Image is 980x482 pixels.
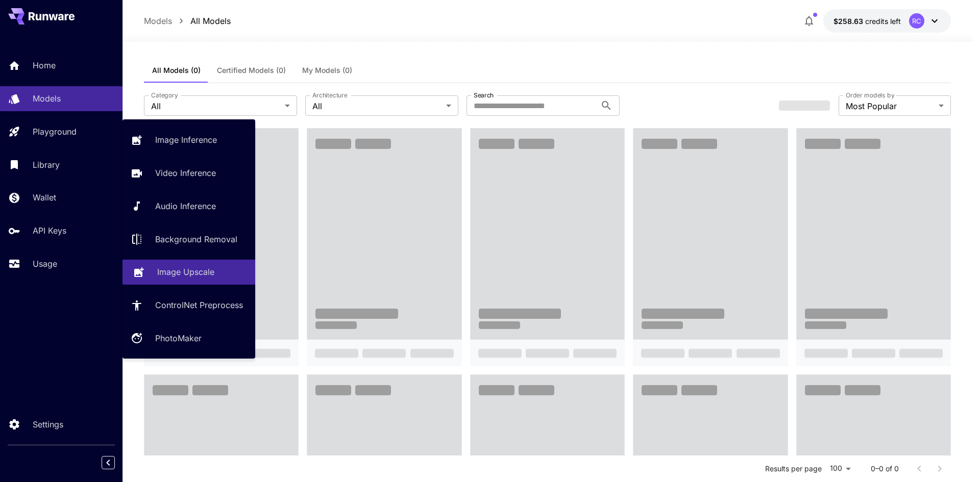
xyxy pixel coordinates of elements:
[155,233,237,245] p: Background Removal
[109,453,122,472] div: Collapse sidebar
[155,134,217,146] p: Image Inference
[33,224,66,237] p: API Keys
[846,91,894,99] label: Order models by
[122,293,255,318] a: ControlNet Preprocess
[33,59,56,71] p: Home
[122,128,255,153] a: Image Inference
[909,13,924,29] div: RC
[834,16,901,27] div: $258.62888
[155,332,202,344] p: PhotoMaker
[826,461,854,476] div: 100
[474,91,494,99] label: Search
[865,17,901,26] span: credits left
[834,17,865,26] span: $258.63
[302,66,352,75] span: My Models (0)
[122,260,255,285] a: Image Upscale
[157,266,214,278] p: Image Upscale
[122,326,255,351] a: PhotoMaker
[217,66,286,75] span: Certified Models (0)
[33,418,63,430] p: Settings
[871,464,899,474] p: 0–0 of 0
[144,15,172,27] p: Models
[122,226,255,251] a: Background Removal
[151,91,178,99] label: Category
[152,66,201,75] span: All Models (0)
[33,125,77,138] p: Playground
[846,100,935,112] span: Most Popular
[823,9,951,33] button: $258.62888
[765,464,822,474] p: Results per page
[102,456,115,469] button: Collapse sidebar
[155,299,243,311] p: ControlNet Preprocess
[151,100,281,112] span: All
[33,258,57,270] p: Usage
[155,200,216,212] p: Audio Inference
[144,15,231,27] nav: breadcrumb
[122,161,255,186] a: Video Inference
[190,15,231,27] p: All Models
[33,92,61,105] p: Models
[155,167,216,179] p: Video Inference
[312,91,347,99] label: Architecture
[33,159,60,171] p: Library
[312,100,442,112] span: All
[122,194,255,219] a: Audio Inference
[33,191,56,204] p: Wallet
